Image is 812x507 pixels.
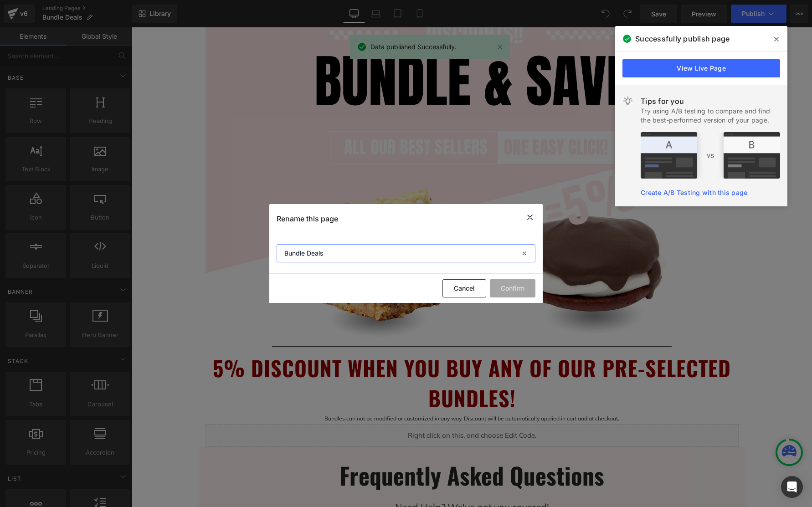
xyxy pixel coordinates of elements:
img: light.svg [622,96,633,107]
a: View Live Page [622,59,780,77]
div: Try using A/B testing to compare and find the best-performed version of your page. [641,107,780,125]
button: Confirm [490,279,535,297]
div: Tips for you [641,96,780,107]
span: Successfully publish page [635,33,730,44]
p: Bundles can not be modified or customized in any way. Discount will be automatically applied in c... [74,386,607,397]
img: tip.png [641,132,780,179]
p: Need Help? We've got you covered! [74,473,607,487]
a: Create A/B Testing with this page [641,189,747,196]
h2: Frequently Asked Questions [74,434,607,462]
h1: 5% DISCOUNT WHEN YOU BUY ANY OF OUR PRE-SELECTED BUNDLES! [74,325,607,386]
div: Open Intercom Messenger [781,476,803,498]
p: Rename this page [277,214,338,223]
button: Cancel [442,279,486,297]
